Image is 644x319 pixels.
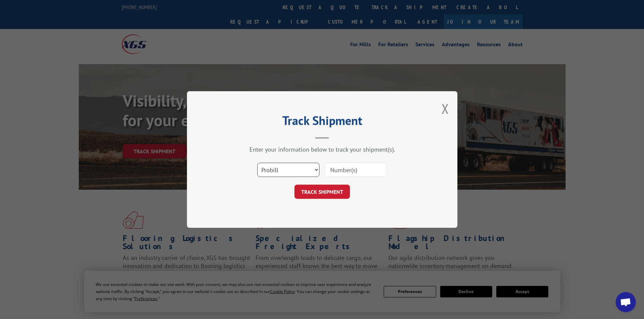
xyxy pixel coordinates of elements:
div: Enter your information below to track your shipment(s). [221,145,424,153]
h2: Track Shipment [221,116,424,129]
button: TRACK SHIPMENT [294,185,350,199]
input: Number(s) [325,163,387,177]
div: Open chat [616,292,636,312]
button: Close modal [442,100,449,117]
